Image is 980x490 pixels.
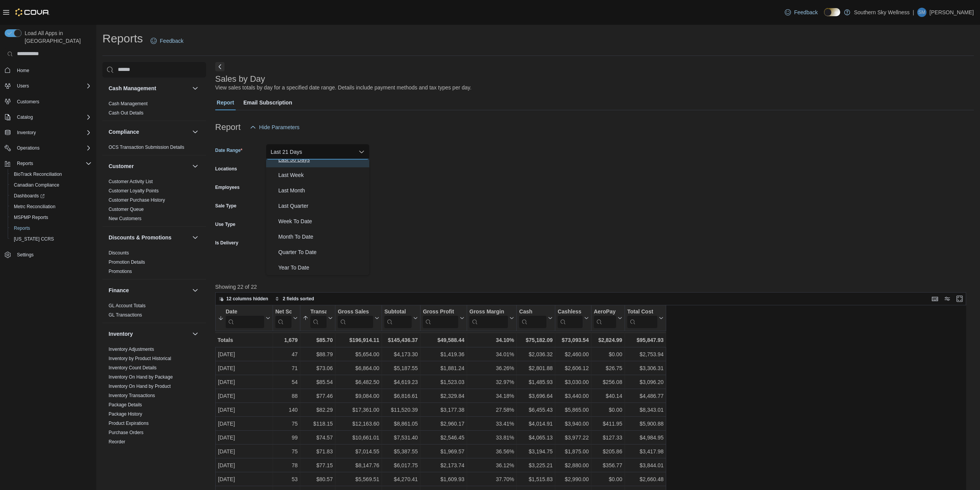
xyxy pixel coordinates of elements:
a: Promotions [109,269,132,274]
button: Gross Margin [469,308,514,328]
span: Dashboards [14,193,45,199]
div: $17,361.00 [338,405,379,414]
span: MSPMP Reports [11,213,92,222]
button: Gross Profit [423,308,464,328]
span: BioTrack Reconciliation [14,171,62,177]
div: $82.29 [303,405,333,414]
span: Report [217,95,234,110]
span: Discounts [109,250,129,256]
div: Compliance [102,143,206,155]
div: $7,531.40 [384,433,418,442]
button: Next [215,62,224,71]
button: [US_STATE] CCRS [8,234,95,244]
div: Net Sold [275,308,291,328]
a: Package History [109,411,142,417]
div: $3,977.22 [558,433,589,442]
div: Date [226,308,264,315]
div: Finance [102,301,206,323]
button: Discounts & Promotions [191,233,200,242]
div: View sales totals by day for a specified date range. Details include payment methods and tax type... [215,84,472,92]
div: $4,065.13 [519,433,553,442]
div: 34.10% [469,335,514,345]
div: Discounts & Promotions [102,248,206,279]
button: Date [218,308,270,328]
span: Promotion Details [109,259,145,265]
span: Customer Loyalty Points [109,188,159,194]
span: BioTrack Reconciliation [11,170,92,179]
span: Users [14,81,92,91]
div: $2,960.17 [423,419,464,428]
div: Gross Margin [469,308,508,315]
span: Operations [17,145,40,151]
a: Purchase Orders [109,430,144,435]
span: Reports [17,160,33,167]
button: Cash Management [109,84,189,92]
div: $8,343.01 [627,405,663,414]
div: Gross Sales [338,308,373,328]
div: $4,173.30 [384,350,418,359]
div: Date [226,308,264,328]
button: Home [2,65,95,76]
button: 2 fields sorted [272,294,317,303]
button: Inventory [191,329,200,338]
div: $3,030.00 [558,377,589,387]
span: 12 columns hidden [226,296,268,302]
a: Dashboards [8,190,95,201]
span: Inventory Adjustments [109,346,154,352]
label: Use Type [215,221,235,227]
a: Canadian Compliance [11,180,62,190]
h3: Compliance [109,128,139,136]
h3: Report [215,123,241,132]
span: Canadian Compliance [14,182,59,188]
div: Transaction Average [310,308,327,315]
div: 88 [275,391,298,401]
div: Cash [519,308,546,328]
div: $3,306.31 [627,364,663,373]
a: Inventory Transactions [109,393,155,398]
button: MSPMP Reports [8,212,95,223]
span: Inventory by Product Historical [109,355,171,362]
div: Gross Profit [423,308,458,315]
span: Washington CCRS [11,234,92,244]
button: Inventory [109,330,189,338]
a: OCS Transaction Submission Details [109,145,184,150]
input: Dark Mode [824,8,840,16]
div: $88.79 [303,350,333,359]
label: Date Range [215,147,243,153]
button: Settings [2,249,95,260]
div: [DATE] [218,364,270,373]
a: Metrc Reconciliation [11,202,59,211]
button: Cash Management [191,84,200,93]
span: Last Month [278,186,366,195]
a: Inventory by Product Historical [109,356,171,361]
div: $5,187.55 [384,364,418,373]
a: Cash Out Details [109,110,144,116]
span: Reorder [109,439,125,445]
div: $5,900.88 [627,419,663,428]
span: Inventory Count Details [109,365,157,371]
div: $40.14 [594,391,622,401]
div: $74.57 [303,433,333,442]
div: [DATE] [218,391,270,401]
div: $1,881.24 [423,364,464,373]
span: [US_STATE] CCRS [14,236,54,242]
div: $2,329.84 [423,391,464,401]
a: [US_STATE] CCRS [11,234,57,244]
div: Customer [102,177,206,226]
div: Cash Management [102,99,206,121]
a: Discounts [109,250,129,256]
a: Cash Management [109,101,147,106]
div: $4,486.77 [627,391,663,401]
div: $12,163.60 [338,419,379,428]
button: Catalog [14,113,36,122]
button: Customer [109,162,189,170]
button: Keyboard shortcuts [930,294,940,303]
a: Inventory Count Details [109,365,157,370]
a: Customers [14,97,42,106]
span: Metrc Reconciliation [11,202,92,211]
span: Settings [17,252,34,258]
div: $118.15 [303,419,333,428]
div: [DATE] [218,405,270,414]
div: $9,084.00 [338,391,379,401]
